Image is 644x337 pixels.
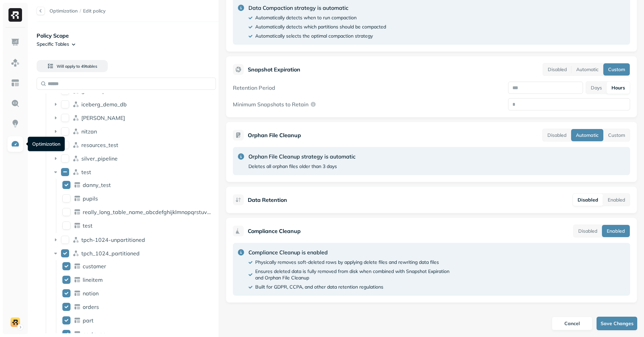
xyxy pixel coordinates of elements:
button: Hours [607,82,630,94]
span: 49 table s [80,64,97,69]
button: Custom [603,129,630,141]
img: demo [11,317,20,327]
button: part [62,316,71,324]
button: Disabled [543,63,571,76]
span: Edit policy [83,8,106,14]
p: Automatically detects when to run compaction [255,15,357,21]
img: Query Explorer [11,99,20,108]
span: part [83,317,94,324]
span: test [83,222,93,229]
div: lee[PERSON_NAME] [49,112,216,123]
div: nationnation [60,288,217,299]
p: Specific Tables [37,41,69,47]
button: Days [586,82,607,94]
button: tpch_1024_partitioned [61,249,69,257]
div: ordersorders [60,301,217,312]
p: Deletes all orphan files older than 3 days [248,163,337,170]
p: lee [81,114,125,121]
span: [PERSON_NAME] [81,114,125,121]
button: lee [61,114,69,122]
p: iceberg_demo_db [81,101,127,108]
button: silver_pipeline [61,154,69,163]
div: testtest [60,220,217,231]
button: danny_test [62,181,71,189]
button: Disabled [573,225,602,237]
button: tpch-1024-unpartitioned [61,236,69,244]
p: tpch_1024_partitioned [81,250,140,257]
button: Disabled [573,194,603,206]
div: silver_pipelinesilver_pipeline [49,153,216,164]
p: Physically removes soft-deleted rows by applying delete files and rewriting data files [255,259,439,266]
p: customer [83,263,106,270]
p: nitzan [81,128,97,135]
div: testtest [49,167,216,177]
p: resources_test [81,142,118,148]
button: Disabled [543,129,571,141]
p: orders [83,303,99,310]
span: Will apply to [57,64,80,69]
button: orders [62,303,71,311]
span: test [81,169,91,175]
div: resources_testresources_test [49,140,216,150]
div: tpch_1024_partitionedtpch_1024_partitioned [49,248,216,259]
div: customercustomer [60,261,217,272]
button: Enabled [602,225,630,237]
p: Data Retention [248,196,287,204]
div: iceberg_demo_dbiceberg_demo_db [49,99,216,110]
img: Ryft [8,8,22,22]
label: Retention Period [233,84,275,91]
button: Cancel [552,317,592,330]
div: danny_testdanny_test [60,180,217,190]
button: lineitem [62,276,71,284]
button: really_long_table_name_abcdefghijklmnopqrstuvwxyz1234567890 [62,208,71,216]
p: Policy Scope [37,31,219,40]
button: Automatic [571,63,603,76]
button: nation [62,289,71,297]
button: Save Changes [597,317,637,330]
p: Snapshot Expiration [248,65,300,73]
div: lineitemlineitem [60,274,217,285]
img: Optimization [11,140,20,148]
nav: breadcrumb [49,8,106,14]
p: Automatically detects which partitions should be compacted [255,24,386,30]
p: Data Compaction strategy is automatic [248,4,386,12]
button: customer [62,262,71,270]
p: really_long_table_name_abcdefghijklmnopqrstuvwxyz1234567890 [83,209,214,215]
p: Minimum Snapshots to Retain [233,101,308,108]
img: Assets [11,58,20,67]
p: / [80,8,81,14]
div: pupilspupils [60,193,217,204]
p: Automatically selects the optimal compaction strategy [255,33,373,39]
p: lineitem [83,276,103,283]
img: Insights [11,119,20,128]
button: test [62,222,71,230]
button: Will apply to 49tables [37,60,108,72]
p: pupils [83,195,98,202]
p: Orphan File Cleanup strategy is automatic [248,152,356,161]
div: tpch-1024-unpartitionedtpch-1024-unpartitioned [49,234,216,245]
img: Asset Explorer [11,79,20,87]
button: nitzan [61,127,69,135]
p: silver_pipeline [81,155,118,162]
p: Compliance Cleanup is enabled [248,248,449,256]
button: Automatic [571,129,603,141]
button: iceberg_demo_db [61,100,69,108]
button: resources_test [61,141,69,149]
button: Enabled [603,194,630,206]
p: danny_test [83,182,111,188]
button: Custom [603,63,630,76]
p: nation [83,290,99,297]
button: pupils [62,194,71,203]
p: tpch-1024-unpartitioned [81,236,145,243]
